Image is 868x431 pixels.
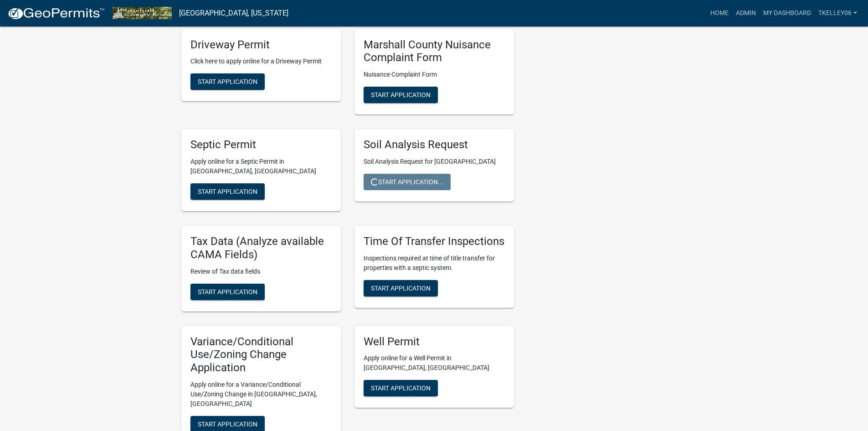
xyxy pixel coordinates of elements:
[707,5,732,22] a: Home
[364,70,505,79] p: Nuisance Complaint Form
[190,73,265,90] button: Start Application
[190,157,332,176] p: Apply online for a Septic Permit in [GEOGRAPHIC_DATA], [GEOGRAPHIC_DATA]
[190,235,332,261] h5: Tax Data (Analyze available CAMA Fields)
[364,87,438,103] button: Start Application
[198,421,257,428] span: Start Application
[364,353,505,373] p: Apply online for a Well Permit in [GEOGRAPHIC_DATA], [GEOGRAPHIC_DATA]
[364,174,451,190] button: Start Application...
[190,138,332,151] h5: Septic Permit
[371,91,431,99] span: Start Application
[198,188,257,195] span: Start Application
[364,380,438,396] button: Start Application
[364,157,505,166] p: Soil Analysis Request for [GEOGRAPHIC_DATA]
[364,280,438,296] button: Start Application
[190,335,332,374] h5: Variance/Conditional Use/Zoning Change Application
[364,38,505,65] h5: Marshall County Nuisance Complaint Form
[179,5,288,21] a: [GEOGRAPHIC_DATA], [US_STATE]
[371,178,443,186] span: Start Application...
[190,380,332,409] p: Apply online for a Variance/Conditional Use/Zoning Change in [GEOGRAPHIC_DATA], [GEOGRAPHIC_DATA]
[112,7,172,19] img: Marshall County, Iowa
[371,384,431,392] span: Start Application
[198,78,257,85] span: Start Application
[190,183,265,200] button: Start Application
[364,335,505,348] h5: Well Permit
[364,235,505,248] h5: Time Of Transfer Inspections
[371,284,431,291] span: Start Application
[190,267,332,276] p: Review of Tax data fields
[190,38,332,52] h5: Driveway Permit
[364,138,505,151] h5: Soil Analysis Request
[190,57,332,66] p: Click here to apply online for a Driveway Permit
[732,5,760,22] a: Admin
[190,284,265,300] button: Start Application
[815,5,861,22] a: Tkelley06
[760,5,815,22] a: My Dashboard
[364,254,505,273] p: Inspections required at time of title transfer for properties with a septic system.
[198,288,257,295] span: Start Application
